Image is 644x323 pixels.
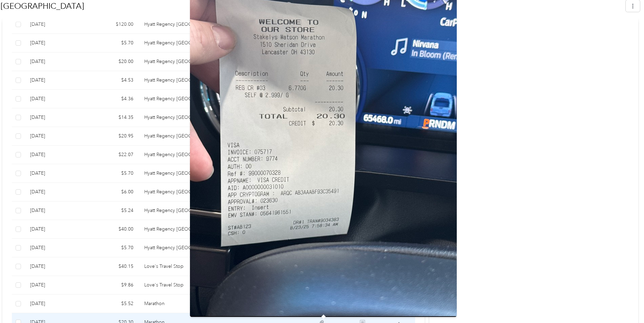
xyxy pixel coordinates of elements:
td: 8-23-2025 [25,257,86,276]
td: $4.36 [86,90,139,108]
td: $5.70 [86,34,139,52]
td: Hyatt Regency Chicago [139,52,220,71]
td: 8-26-2025 [25,201,86,220]
td: 8-28-2025 [25,52,86,71]
td: $20.00 [86,52,139,71]
td: $5.70 [86,239,139,257]
td: $120.00 [86,15,139,34]
td: 8-26-2025 [25,164,86,183]
td: 8-28-2025 [25,90,86,108]
td: Hyatt Regency Chicago [139,127,220,146]
td: Hyatt Regency Chicago [139,201,220,220]
td: 8-23-2025 [25,276,86,295]
td: Love's Travel Stop [139,257,220,276]
td: Love's Travel Stop [139,276,220,295]
td: 8-23-2025 [25,295,86,313]
td: Hyatt Regency Chicago [139,34,220,52]
td: 8-27-2025 [25,108,86,127]
td: Marathon [139,295,220,313]
td: $40.00 [86,220,139,239]
td: Hyatt Regency Chicago [139,220,220,239]
td: $20.95 [86,127,139,146]
td: 8-27-2025 [25,127,86,146]
td: Hyatt Regency Chicago [139,71,220,90]
td: $5.24 [86,201,139,220]
td: Hyatt Regency Chicago [139,183,220,201]
td: $6.00 [86,183,139,201]
td: 8-28-2025 [25,15,86,34]
td: 8-25-2025 [25,239,86,257]
td: Hyatt Regency Chicago [139,108,220,127]
td: $4.53 [86,71,139,90]
td: $22.07 [86,146,139,164]
td: 8-26-2025 [25,146,86,164]
td: 8-28-2025 [25,34,86,52]
td: $40.15 [86,257,139,276]
td: $9.86 [86,276,139,295]
td: Hyatt Regency Chicago [139,164,220,183]
td: Hyatt Regency Chicago [139,90,220,108]
td: $5.70 [86,164,139,183]
td: 8-26-2025 [25,183,86,201]
td: 8-25-2025 [25,220,86,239]
td: Hyatt Regency Chicago [139,239,220,257]
td: $14.35 [86,108,139,127]
td: $5.52 [86,295,139,313]
td: Hyatt Regency Chicago [139,15,220,34]
td: Hyatt Regency Chicago [139,146,220,164]
td: 8-28-2025 [25,71,86,90]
